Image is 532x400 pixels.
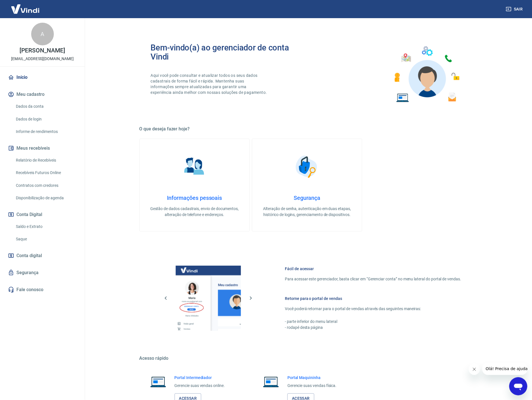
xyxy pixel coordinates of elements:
p: Alteração de senha, autenticação em duas etapas, histórico de logins, gerenciamento de dispositivos. [261,206,353,218]
a: Saque [14,233,78,245]
a: Dados da conta [14,101,78,112]
h2: Bem-vindo(a) ao gerenciador de conta Vindi [151,43,307,61]
a: Fale conosco [7,283,78,296]
h5: Acesso rápido [139,356,475,361]
button: Meus recebíveis [7,142,78,155]
button: Conta Digital [7,208,78,221]
h6: Portal Intermediador [175,375,225,381]
h6: Fácil de acessar [285,266,461,272]
p: Gerencie suas vendas física. [287,383,337,389]
div: A [31,23,54,45]
a: Recebíveis Futuros Online [14,167,78,179]
a: Contratos com credores [14,180,78,191]
p: - parte inferior do menu lateral [285,319,461,325]
h4: Segurança [261,194,353,201]
p: - rodapé desta página [285,325,461,331]
button: Sair [505,4,525,14]
span: Conta digital [16,252,42,260]
p: [EMAIL_ADDRESS][DOMAIN_NAME] [11,56,74,62]
a: Conta digital [7,249,78,262]
img: Imagem de um avatar masculino com diversos icones exemplificando as funcionalidades do gerenciado... [389,43,464,106]
img: Segurança [293,153,321,181]
a: Relatório de Recebíveis [14,155,78,166]
a: Início [7,71,78,84]
p: Aqui você pode consultar e atualizar todos os seus dados cadastrais de forma fácil e rápida. Mant... [151,73,268,95]
a: SegurançaSegurançaAlteração de senha, autenticação em duas etapas, histórico de logins, gerenciam... [252,139,362,232]
a: Dados de login [14,113,78,125]
span: Olá! Precisa de ajuda? [3,4,48,9]
p: Para acessar este gerenciador, basta clicar em “Gerenciar conta” no menu lateral do portal de ven... [285,276,461,282]
button: Meu cadastro [7,88,78,101]
img: Imagem de um notebook aberto [146,375,170,389]
img: Informações pessoais [180,153,209,181]
a: Informe de rendimentos [14,126,78,137]
p: Você poderá retornar para o portal de vendas através das seguintes maneiras: [285,306,461,312]
h6: Retorne para o portal de vendas [285,296,461,301]
a: Informações pessoaisInformações pessoaisGestão de dados cadastrais, envio de documentos, alteraçã... [139,139,250,232]
p: [PERSON_NAME] [20,48,65,54]
h4: Informações pessoais [149,194,240,201]
h6: Portal Maquininha [287,375,337,381]
img: Imagem da dashboard mostrando o botão de gerenciar conta na sidebar no lado esquerdo [176,266,241,331]
iframe: Mensagem da empresa [482,363,527,375]
p: Gestão de dados cadastrais, envio de documentos, alteração de telefone e endereços. [149,206,240,218]
img: Vindi [7,0,44,18]
a: Segurança [7,266,78,279]
h5: O que deseja fazer hoje? [139,126,475,132]
a: Saldo e Extrato [14,221,78,232]
iframe: Botão para abrir a janela de mensagens [509,377,527,395]
iframe: Fechar mensagem [469,364,480,375]
p: Gerencie suas vendas online. [175,383,225,389]
a: Disponibilização de agenda [14,192,78,204]
img: Imagem de um notebook aberto [259,375,283,389]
